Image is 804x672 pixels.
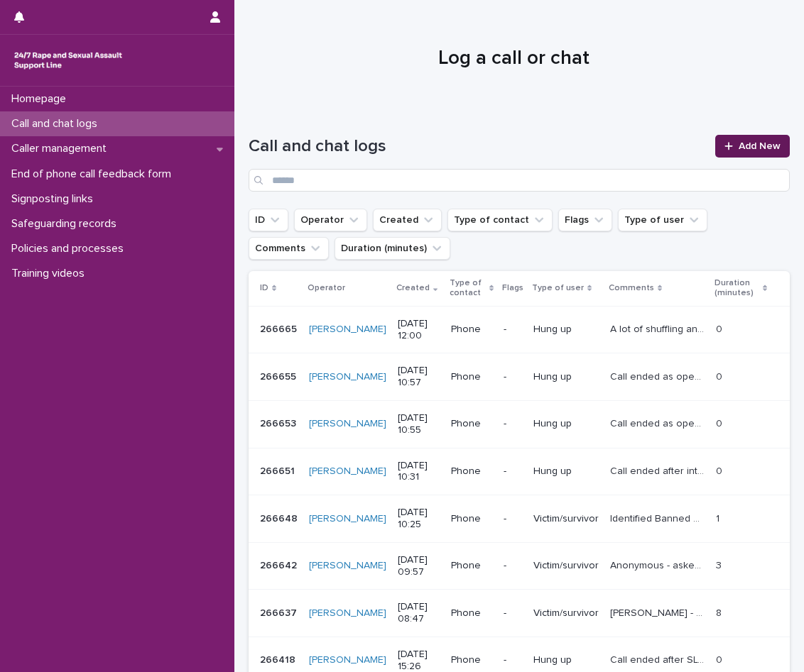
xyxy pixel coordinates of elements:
[716,415,725,430] p: 0
[6,92,77,106] p: Homepage
[610,605,707,619] p: Jasmine - Called to talk about their experience with SV but was unable to. Call ended abruptly.
[398,460,440,484] p: [DATE] 10:31
[398,601,440,625] p: [DATE] 08:47
[309,513,386,525] a: [PERSON_NAME]
[11,46,125,75] img: rhQMoQhaT3yELyF149Cw
[450,275,486,302] p: Type of contact
[504,418,522,430] p: -
[451,418,492,430] p: Phone
[6,192,104,206] p: Signposting links
[309,607,386,619] a: [PERSON_NAME]
[533,513,599,525] p: Victim/survivor
[610,557,707,572] p: Anonymous - asked for advice and operator let her know about the boundaries of the Support Line. ...
[716,651,725,666] p: 0
[308,280,345,296] p: Operator
[260,463,298,478] p: 266651
[610,651,707,666] p: Call ended after SLW gave introduction message.
[398,412,440,436] p: [DATE] 10:55
[398,554,440,578] p: [DATE] 09:57
[609,280,654,296] p: Comments
[451,513,492,525] p: Phone
[260,415,299,430] p: 266653
[451,466,492,478] p: Phone
[610,415,707,430] p: Call ended as operator was giving introduction message.
[249,209,288,231] button: ID
[451,607,492,619] p: Phone
[533,560,599,572] p: Victim/survivor
[716,368,725,383] p: 0
[249,448,790,495] tr: 266651266651 [PERSON_NAME] [DATE] 10:31Phone-Hung upCall ended after introduction.Call ended afte...
[260,605,300,619] p: 266637
[610,321,707,336] p: A lot of shuffling and noise in the background - something, such as a bag, being zipped up. Calle...
[716,463,725,478] p: 0
[309,560,386,572] a: [PERSON_NAME]
[249,542,790,590] tr: 266642266642 [PERSON_NAME] [DATE] 09:57Phone-Victim/survivorAnonymous - asked for advice and oper...
[294,209,367,231] button: Operator
[373,209,442,231] button: Created
[249,400,790,448] tr: 266653266653 [PERSON_NAME] [DATE] 10:55Phone-Hung upCall ended as operator was giving introductio...
[396,280,430,296] p: Created
[451,324,492,336] p: Phone
[6,242,135,255] p: Policies and processes
[716,510,722,525] p: 1
[504,466,522,478] p: -
[6,217,128,231] p: Safeguarding records
[610,368,707,383] p: Call ended as operator was giving introduction message.
[309,654,386,666] a: [PERSON_NAME]
[451,654,492,666] p: Phone
[618,209,707,231] button: Type of user
[309,324,386,336] a: [PERSON_NAME]
[398,507,440,531] p: [DATE] 10:25
[558,209,612,231] button: Flags
[716,605,724,619] p: 8
[260,280,268,296] p: ID
[249,495,790,543] tr: 266648266648 [PERSON_NAME] [DATE] 10:25Phone-Victim/survivorIdentified Banned Frequent user - [PE...
[249,306,790,353] tr: 266665266665 [PERSON_NAME] [DATE] 12:00Phone-Hung upA lot of shuffling and noise in the backgroun...
[610,463,707,478] p: Call ended after introduction.
[249,169,790,192] input: Search
[398,318,440,342] p: [DATE] 12:00
[249,353,790,401] tr: 266655266655 [PERSON_NAME] [DATE] 10:57Phone-Hung upCall ended as operator was giving introductio...
[260,368,299,383] p: 266655
[716,321,725,336] p: 0
[739,141,781,151] span: Add New
[715,275,759,302] p: Duration (minutes)
[533,466,599,478] p: Hung up
[309,466,386,478] a: [PERSON_NAME]
[451,371,492,383] p: Phone
[335,237,450,260] button: Duration (minutes)
[309,371,386,383] a: [PERSON_NAME]
[249,237,329,260] button: Comments
[533,607,599,619] p: Victim/survivor
[398,365,440,389] p: [DATE] 10:57
[309,418,386,430] a: [PERSON_NAME]
[6,167,183,181] p: End of phone call feedback form
[504,607,522,619] p: -
[533,654,599,666] p: Hung up
[610,510,707,525] p: Identified Banned Frequent user - Rachel. Operator recognised her straight away. Upon relaying th...
[715,135,790,158] a: Add New
[532,280,584,296] p: Type of user
[249,47,779,71] h1: Log a call or chat
[504,513,522,525] p: -
[504,654,522,666] p: -
[260,321,300,336] p: 266665
[260,510,300,525] p: 266648
[249,136,707,157] h1: Call and chat logs
[502,280,523,296] p: Flags
[533,324,599,336] p: Hung up
[260,651,298,666] p: 266418
[504,560,522,572] p: -
[447,209,553,231] button: Type of contact
[260,557,300,572] p: 266642
[6,267,96,280] p: Training videos
[249,590,790,637] tr: 266637266637 [PERSON_NAME] [DATE] 08:47Phone-Victim/survivor[PERSON_NAME] - Called to talk about ...
[504,371,522,383] p: -
[504,324,522,336] p: -
[6,142,118,155] p: Caller management
[533,371,599,383] p: Hung up
[451,560,492,572] p: Phone
[716,557,724,572] p: 3
[6,117,109,131] p: Call and chat logs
